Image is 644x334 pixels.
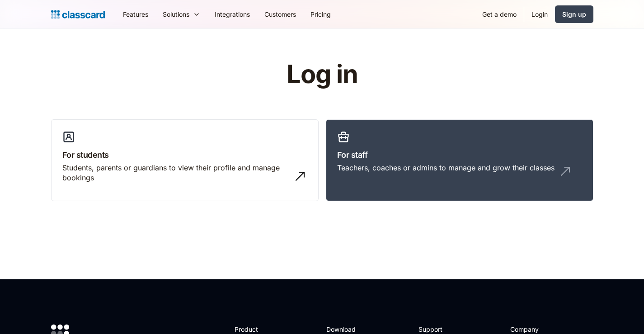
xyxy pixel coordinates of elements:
[524,4,555,24] a: Login
[116,4,155,24] a: Features
[155,4,207,24] div: Solutions
[303,4,338,24] a: Pricing
[235,325,283,334] h2: Product
[326,119,593,202] a: For staffTeachers, coaches or admins to manage and grow their classes
[51,119,319,202] a: For studentsStudents, parents or guardians to view their profile and manage bookings
[179,61,465,89] h1: Log in
[337,149,582,161] h3: For staff
[51,8,105,21] a: Logo
[257,4,303,24] a: Customers
[62,149,307,161] h3: For students
[163,9,189,19] div: Solutions
[562,9,586,19] div: Sign up
[326,325,363,334] h2: Download
[337,163,555,173] div: Teachers, coaches or admins to manage and grow their classes
[207,4,257,24] a: Integrations
[62,163,289,183] div: Students, parents or guardians to view their profile and manage bookings
[510,325,570,334] h2: Company
[475,4,524,24] a: Get a demo
[555,5,593,23] a: Sign up
[418,325,455,334] h2: Support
